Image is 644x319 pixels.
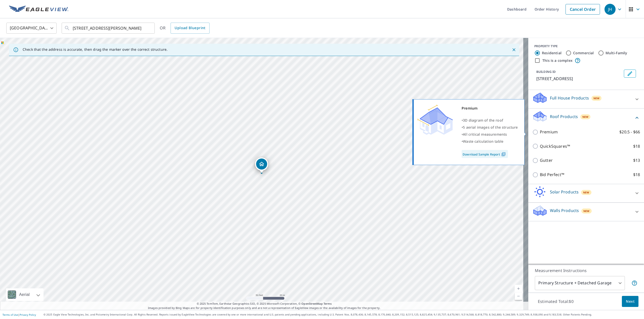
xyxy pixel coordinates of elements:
span: New [583,190,589,194]
img: EV Logo [9,6,68,13]
div: Premium [462,105,518,112]
span: Upload Blueprint [175,25,205,31]
a: Current Level 19, Zoom Out [515,292,522,300]
a: Download Sample Report [462,150,508,158]
a: Terms [324,302,332,305]
img: Premium [418,105,453,135]
p: Roof Products [550,114,578,120]
a: OpenStreetMap [301,302,323,305]
span: 5 aerial images of the structure [463,125,518,130]
input: Search by address or latitude-longitude [73,21,144,35]
span: Next [626,298,634,305]
button: Close [511,46,517,53]
div: • [462,117,518,124]
div: [GEOGRAPHIC_DATA] [6,21,57,35]
span: New [583,209,590,213]
a: Terms of Use [3,313,18,316]
span: New [593,96,600,100]
p: BUILDING ID [536,70,556,74]
span: Waste calculation table [463,139,503,144]
label: Commercial [573,50,594,56]
p: $18 [633,172,640,178]
p: $18 [633,143,640,149]
p: Premium [540,129,558,135]
p: © 2025 Eagle View Technologies, Inc. and Pictometry International Corp. All Rights Reserved. Repo... [44,313,641,316]
p: $13 [633,157,640,164]
p: [STREET_ADDRESS] [536,76,622,82]
button: Edit building 1 [624,70,636,78]
div: • [462,131,518,138]
p: | [3,313,36,316]
span: All critical measurements [463,132,507,137]
div: Aerial [6,288,44,301]
p: Walls Products [550,207,579,214]
div: Dropped pin, building 1, Residential property, 1771 Blueberry Dr Elkton, VA 22827-3742 [255,157,268,173]
span: © 2025 TomTom, Earthstar Geographics SIO, © 2025 Microsoft Corporation, © [197,302,332,306]
div: Roof ProductsNew [532,111,640,125]
span: 3D diagram of the roof [463,118,503,123]
div: Primary Structure + Detached Garage [535,276,625,290]
div: Walls ProductsNew [532,205,640,219]
span: Your report will include the primary structure and a detached garage if one exists. [631,280,637,286]
p: Gutter [540,157,553,164]
div: Aerial [18,288,31,301]
a: Current Level 19, Zoom In [515,285,522,292]
div: PROPERTY TYPE [534,44,638,48]
p: $20.5 - $66 [619,129,640,135]
div: JH [605,4,616,15]
span: New [582,115,589,119]
p: Measurement Instructions [535,268,637,274]
label: Multi-Family [606,50,627,56]
a: Upload Blueprint [171,23,209,34]
p: QuickSquares™ [540,143,570,149]
a: Privacy Policy [20,313,36,316]
div: • [462,138,518,145]
p: Solar Products [550,189,579,195]
div: Solar ProductsNew [532,186,640,200]
p: Estimated Total: $0 [534,296,578,307]
button: Next [622,296,638,307]
img: Pdf Icon [500,152,507,156]
a: Cancel Order [566,4,600,15]
label: Residential [542,50,561,56]
p: Check that the address is accurate, then drag the marker over the correct structure. [23,47,168,52]
div: Full House ProductsNew [532,92,640,106]
div: OR [160,23,210,34]
label: This is a complex [542,58,573,63]
p: Bid Perfect™ [540,172,564,178]
div: • [462,124,518,131]
p: Full House Products [550,95,589,101]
